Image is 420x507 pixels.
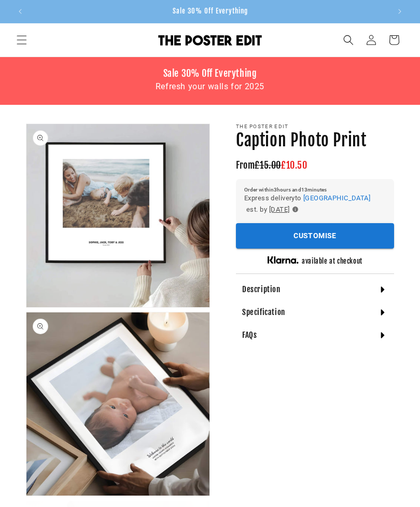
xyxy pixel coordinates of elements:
[236,124,394,130] p: The Poster Edit
[236,159,394,171] h3: From
[244,193,301,204] span: Express delivery to
[242,307,285,318] h4: Specification
[10,29,33,51] summary: Menu
[236,223,394,249] div: outlined primary button group
[32,2,388,21] div: Announcement
[337,29,360,51] summary: Search
[281,159,307,171] span: £10.50
[255,159,281,171] span: £15.00
[236,223,394,249] button: Customise
[242,284,281,295] h4: Description
[303,193,370,204] button: [GEOGRAPHIC_DATA]
[158,35,262,46] img: The Poster Edit
[173,7,248,15] span: Sale 30% Off Everything
[244,187,386,193] h6: Order within 3 hours and 13 minutes
[269,204,290,215] span: [DATE]
[246,204,267,215] span: est. by
[242,330,257,340] h4: FAQs
[236,130,394,152] h1: Caption Photo Print
[155,31,266,49] a: The Poster Edit
[32,2,388,21] div: 1 of 3
[302,257,362,266] h5: available at checkout
[303,194,370,202] span: [GEOGRAPHIC_DATA]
